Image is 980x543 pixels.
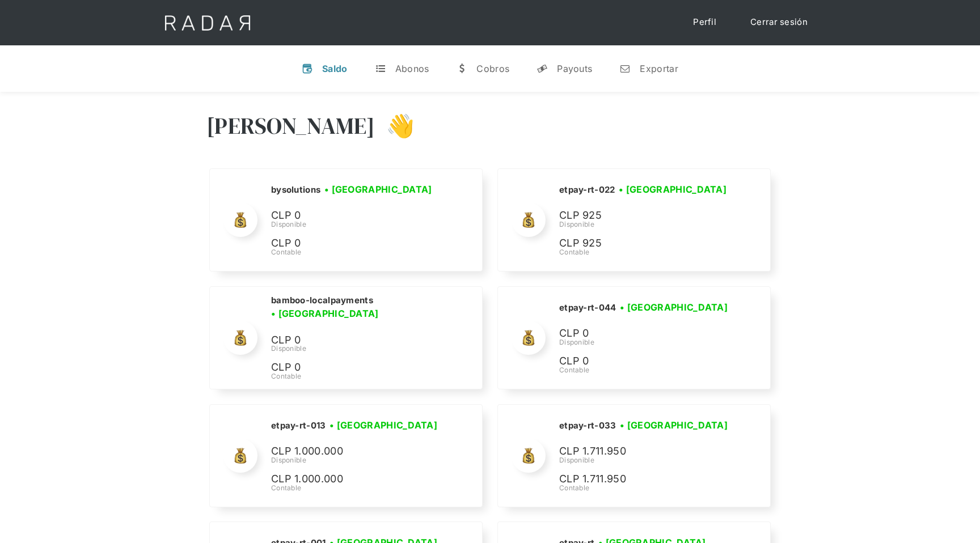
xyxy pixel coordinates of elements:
[557,63,592,74] div: Payouts
[271,184,320,196] h2: bysolutions
[559,455,732,465] div: Disponible
[640,63,678,74] div: Exportar
[395,63,429,74] div: Abonos
[271,483,441,493] div: Contable
[456,63,467,74] div: w
[206,112,375,140] h3: [PERSON_NAME]
[322,63,348,74] div: Saldo
[302,63,313,74] div: v
[559,219,730,230] div: Disponible
[330,418,437,432] h3: • [GEOGRAPHIC_DATA]
[271,247,441,257] div: Contable
[619,63,631,74] div: n
[559,420,616,431] h2: etpay-rt-033
[271,343,468,354] div: Disponible
[559,353,729,370] p: CLP 0
[271,420,326,431] h2: etpay-rt-013
[559,365,732,375] div: Contable
[559,337,732,347] div: Disponible
[271,443,441,460] p: CLP 1.000.000
[559,443,729,460] p: CLP 1.711.950
[559,247,730,257] div: Contable
[559,235,729,252] p: CLP 925
[271,332,441,349] p: CLP 0
[271,371,468,381] div: Contable
[620,300,728,314] h3: • [GEOGRAPHIC_DATA]
[476,63,509,74] div: Cobros
[619,183,726,196] h3: • [GEOGRAPHIC_DATA]
[271,295,373,306] h2: bamboo-localpayments
[559,302,616,313] h2: etpay-rt-044
[620,418,728,432] h3: • [GEOGRAPHIC_DATA]
[375,63,386,74] div: t
[559,483,732,493] div: Contable
[324,183,432,196] h3: • [GEOGRAPHIC_DATA]
[271,219,441,230] div: Disponible
[559,471,729,487] p: CLP 1.711.950
[271,471,441,487] p: CLP 1.000.000
[559,207,729,224] p: CLP 925
[559,325,729,342] p: CLP 0
[271,455,441,465] div: Disponible
[537,63,548,74] div: y
[271,307,379,320] h3: • [GEOGRAPHIC_DATA]
[682,11,728,33] a: Perfil
[375,112,415,140] h3: 👋
[559,184,615,196] h2: etpay-rt-022
[271,207,441,224] p: CLP 0
[739,11,819,33] a: Cerrar sesión
[271,359,441,376] p: CLP 0
[271,235,441,252] p: CLP 0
